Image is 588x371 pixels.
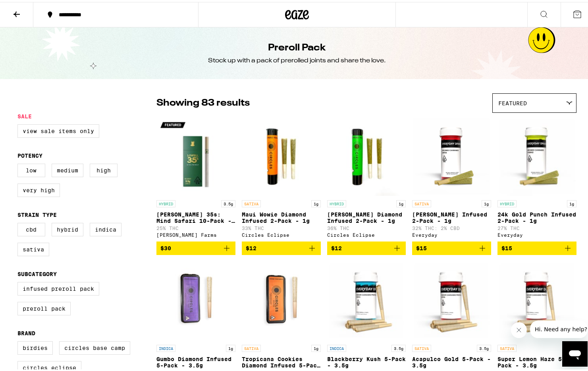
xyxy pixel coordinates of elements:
p: INDICA [327,343,346,350]
div: Everyday [412,230,491,236]
p: 3.5g [221,198,235,205]
label: Birdies [17,339,53,353]
p: SATIVA [497,343,517,350]
button: Add to bag [497,240,576,253]
span: $15 [501,243,512,249]
p: 32% THC: 2% CBD [412,224,491,229]
p: Blackberry Kush 5-Pack - 3.5g [327,354,406,367]
button: Add to bag [412,240,491,253]
p: Tropicana Cookies Diamond Infused 5-Pack - 3.5g [242,354,321,367]
legend: Potency [17,151,42,157]
label: Medium [52,162,83,175]
iframe: Close message [511,320,527,336]
p: 36% THC [327,224,406,229]
img: Everyday - Jack Herer Infused 2-Pack - 1g [412,115,491,194]
label: Indica [90,221,121,234]
span: $30 [160,243,171,249]
label: Preroll Pack [17,300,71,313]
p: Maui Wowie Diamond Infused 2-Pack - 1g [242,209,321,222]
p: HYBRID [327,198,346,205]
div: [PERSON_NAME] Farms [156,230,235,236]
label: Infused Preroll Pack [17,280,99,294]
button: Add to bag [242,240,321,253]
p: Acapulco Gold 5-Pack - 3.5g [412,354,491,367]
p: HYBRID [156,198,175,205]
p: Super Lemon Haze 5-Pack - 3.5g [497,354,576,367]
span: $12 [246,243,256,249]
p: 1g [567,198,576,205]
legend: Subcategory [17,269,57,275]
p: [PERSON_NAME] Infused 2-Pack - 1g [412,209,491,222]
p: Gumbo Diamond Infused 5-Pack - 3.5g [156,354,235,367]
legend: Brand [17,328,35,334]
span: Featured [498,98,527,104]
p: 25% THC [156,224,235,229]
p: 24k Gold Punch Infused 2-Pack - 1g [497,209,576,222]
p: 27% THC [497,224,576,229]
label: Sativa [17,241,49,254]
p: SATIVA [412,198,431,205]
p: 1g [396,198,406,205]
p: SATIVA [242,198,261,205]
label: Hybrid [52,221,83,234]
iframe: Button to launch messaging window [562,339,588,365]
p: 1g [311,343,321,350]
p: [PERSON_NAME] Diamond Infused 2-Pack - 1g [327,209,406,222]
h1: Preroll Pack [268,39,326,53]
span: $12 [331,243,342,249]
label: High [90,162,118,175]
img: Circles Eclipse - Maui Wowie Diamond Infused 2-Pack - 1g [242,115,321,194]
p: 33% THC [242,224,321,229]
label: Very High [17,182,60,195]
iframe: Message from company [530,319,588,336]
legend: Strain Type [17,210,57,216]
div: Everyday [497,230,576,236]
p: SATIVA [242,343,261,350]
p: 3.5g [477,343,491,350]
label: CBD [17,221,45,234]
img: Everyday - 24k Gold Punch Infused 2-Pack - 1g [497,115,576,194]
p: 1g [482,198,491,205]
p: HYBRID [497,198,517,205]
img: Everyday - Blackberry Kush 5-Pack - 3.5g [327,259,406,339]
span: $15 [416,243,427,249]
p: 1g [311,198,321,205]
img: Circles Eclipse - Runtz Diamond Infused 2-Pack - 1g [327,115,406,194]
p: INDICA [156,343,175,350]
div: Circles Eclipse [327,230,406,236]
a: Open page for Lowell 35s: Mind Safari 10-Pack - 3.5g from Lowell Farms [156,115,235,240]
a: Open page for Runtz Diamond Infused 2-Pack - 1g from Circles Eclipse [327,115,406,240]
img: Everyday - Super Lemon Haze 5-Pack - 3.5g [497,259,576,339]
div: Circles Eclipse [242,230,321,236]
p: 1g [226,343,235,350]
a: Open page for 24k Gold Punch Infused 2-Pack - 1g from Everyday [497,115,576,240]
img: Circles Eclipse - Tropicana Cookies Diamond Infused 5-Pack - 3.5g [242,259,321,339]
p: [PERSON_NAME] 35s: Mind Safari 10-Pack - 3.5g [156,209,235,222]
img: Everyday - Acapulco Gold 5-Pack - 3.5g [412,259,491,339]
button: Add to bag [156,240,235,253]
div: Stock up with a pack of prerolled joints and share the love. [208,54,386,63]
p: Showing 83 results [156,95,250,108]
p: 3.5g [391,343,406,350]
legend: Sale [17,111,32,118]
a: Open page for Jack Herer Infused 2-Pack - 1g from Everyday [412,115,491,240]
label: Circles Base Camp [59,339,130,353]
button: Add to bag [327,240,406,253]
label: View Sale Items Only [17,122,99,136]
label: Low [17,162,45,175]
img: Circles Eclipse - Gumbo Diamond Infused 5-Pack - 3.5g [156,259,235,339]
a: Open page for Maui Wowie Diamond Infused 2-Pack - 1g from Circles Eclipse [242,115,321,240]
p: SATIVA [412,343,431,350]
img: Lowell Farms - Lowell 35s: Mind Safari 10-Pack - 3.5g [156,115,235,194]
